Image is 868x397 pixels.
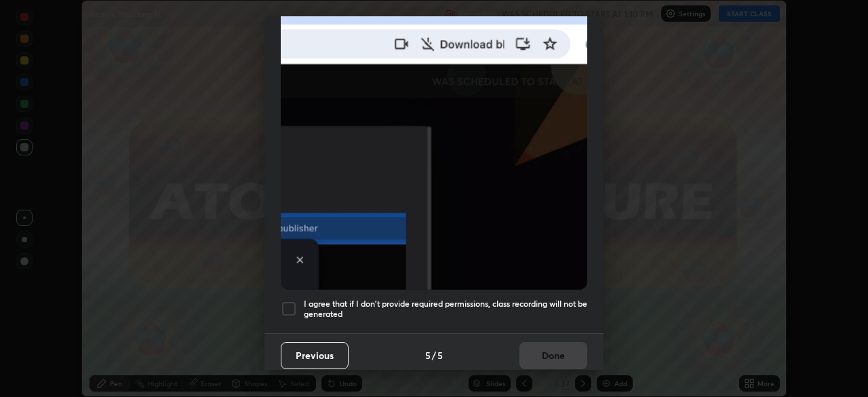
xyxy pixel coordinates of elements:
[432,348,436,362] h4: /
[425,348,431,362] h4: 5
[281,342,349,369] button: Previous
[437,348,443,362] h4: 5
[304,299,587,320] h5: I agree that if I don't provide required permissions, class recording will not be generated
